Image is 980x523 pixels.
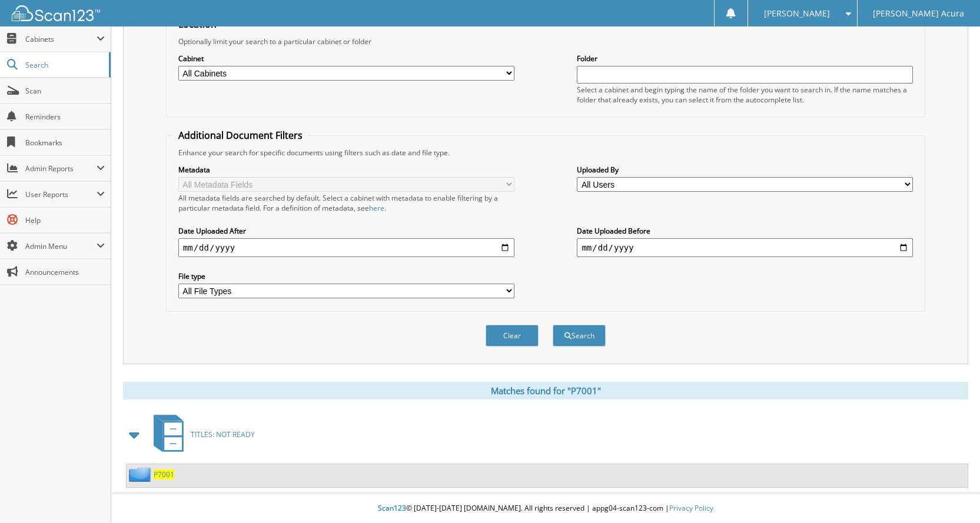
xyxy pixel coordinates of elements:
span: Reminders [25,112,105,122]
a: TITLES: NOT READY [147,411,255,458]
label: File type [178,271,514,281]
span: Search [25,60,103,70]
label: Metadata [178,165,514,175]
div: Optionally limit your search to a particular cabinet or folder [172,36,919,46]
span: Help [25,215,105,225]
a: here [369,203,384,213]
div: Matches found for "P7001" [123,382,968,399]
button: Clear [486,325,539,347]
div: Select a cabinet and begin typing the name of the folder you want to search in. If the name match... [577,85,913,105]
label: Date Uploaded Before [577,226,913,236]
span: TITLES: NOT READY [191,429,255,439]
span: Bookmarks [25,138,105,148]
div: © [DATE]-[DATE] [DOMAIN_NAME]. All rights reserved | appg04-scan123-com | [111,494,980,523]
input: end [577,238,913,257]
span: Scan123 [378,503,406,513]
div: All metadata fields are searched by default. Select a cabinet with metadata to enable filtering b... [178,193,514,213]
a: P7001 [154,469,174,479]
span: [PERSON_NAME] [764,10,830,17]
img: folder2.png [129,467,154,482]
span: Cabinets [25,34,97,44]
label: Cabinet [178,54,514,64]
span: Admin Menu [25,241,97,251]
input: start [178,238,514,257]
span: User Reports [25,189,97,199]
button: Search [553,325,606,347]
iframe: Chat Widget [921,467,980,523]
label: Folder [577,54,913,64]
legend: Additional Document Filters [172,129,308,142]
a: Privacy Policy [669,503,713,513]
img: scan123-logo-white.svg [12,5,100,21]
label: Date Uploaded After [178,226,514,236]
span: Scan [25,86,105,96]
span: Admin Reports [25,164,97,174]
span: Announcements [25,267,105,277]
label: Uploaded By [577,165,913,175]
span: [PERSON_NAME] Acura [873,10,964,17]
div: Enhance your search for specific documents using filters such as date and file type. [172,148,919,158]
